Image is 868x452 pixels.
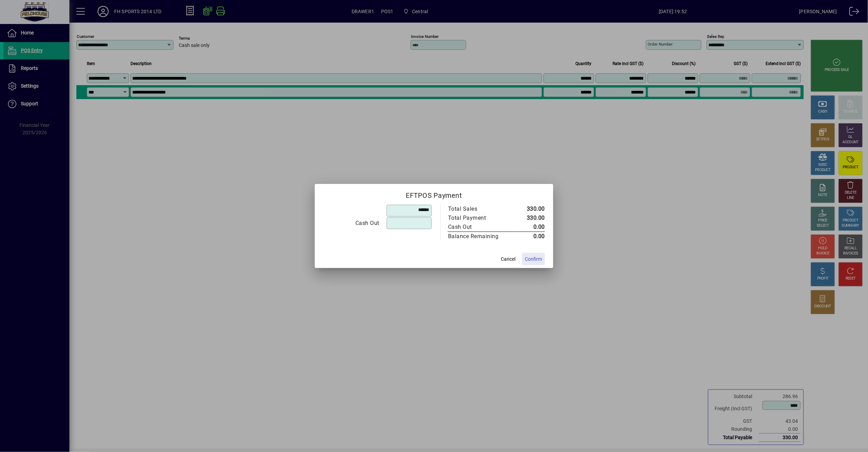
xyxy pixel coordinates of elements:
[323,219,379,227] div: Cash Out
[513,223,545,232] td: 0.00
[315,184,553,204] h2: EFTPOS Payment
[448,223,506,231] div: Cash Out
[448,213,513,223] td: Total Payment
[497,253,519,265] button: Cancel
[513,204,545,213] td: 330.00
[448,232,506,241] div: Balance Remaining
[513,213,545,223] td: 330.00
[522,253,545,265] button: Confirm
[501,256,515,263] span: Cancel
[513,232,545,241] td: 0.00
[525,256,542,263] span: Confirm
[448,204,513,213] td: Total Sales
